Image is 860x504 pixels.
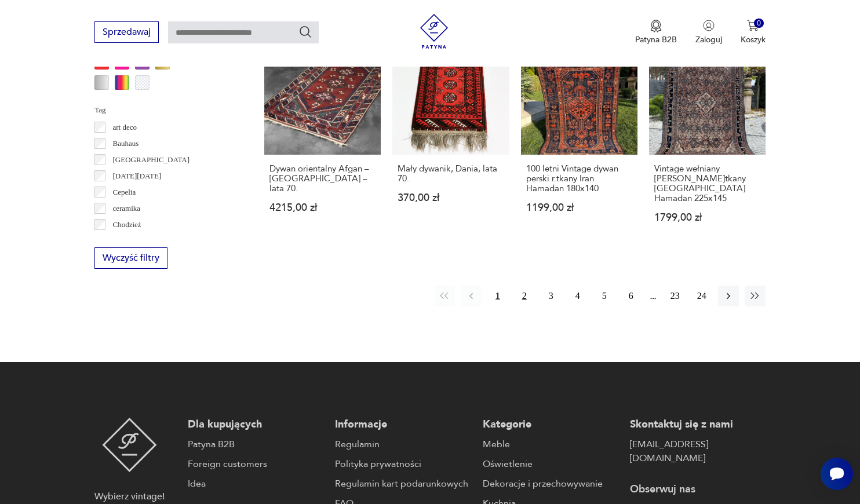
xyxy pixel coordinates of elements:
a: [EMAIL_ADDRESS][DOMAIN_NAME] [630,437,766,465]
h3: Dywan orientalny Afgan – [GEOGRAPHIC_DATA] – lata 70. [269,164,376,193]
a: Meble [483,437,618,451]
p: Koszyk [741,34,766,45]
iframe: Smartsupp widget button [821,458,853,490]
p: Ćmielów [112,235,140,247]
img: Patyna - sklep z meblami i dekoracjami vintage [102,418,157,472]
p: [DATE][DATE] [112,170,161,182]
p: Informacje [335,418,471,432]
button: 3 [541,286,562,306]
p: Skontaktuj się z nami [630,418,766,432]
button: Patyna B2B [635,20,677,45]
a: Mały dywanik, Dania, lata 70.Mały dywanik, Dania, lata 70.370,00 zł [392,38,509,244]
a: Regulamin [335,437,471,451]
p: Patyna B2B [635,34,677,45]
button: 24 [691,286,712,306]
div: 0 [754,19,764,28]
button: 23 [665,286,686,306]
a: Patyna B2B [188,437,323,451]
p: Cepelia [112,186,136,199]
a: Dywan orientalny Afgan – Afganistan – lata 70.Dywan orientalny Afgan – [GEOGRAPHIC_DATA] – lata 7... [264,38,381,244]
button: 2 [514,286,535,306]
h3: Vintage wełniany [PERSON_NAME]tkany [GEOGRAPHIC_DATA] Hamadan 225x145 [654,164,760,203]
button: 0Koszyk [741,20,766,45]
button: Wyczyść filtry [94,247,167,269]
p: art deco [112,121,137,134]
p: 1799,00 zł [654,213,760,222]
p: ceramika [112,202,140,215]
p: 4215,00 zł [269,203,376,213]
button: 6 [621,286,642,306]
button: Zaloguj [695,20,722,45]
img: Patyna - sklep z meblami i dekoracjami vintage [417,14,451,49]
a: Foreign customers [188,457,323,471]
a: 100 letni Vintage dywan perski r.tkany Iran Hamadan 180x140100 letni Vintage dywan perski r.tkany... [521,38,637,244]
img: Ikona koszyka [747,20,759,31]
a: Sprzedawaj [94,29,159,37]
h3: 100 letni Vintage dywan perski r.tkany Iran Hamadan 180x140 [526,164,632,193]
h3: Mały dywanik, Dania, lata 70. [398,164,504,184]
p: [GEOGRAPHIC_DATA] [112,154,190,166]
button: Szukaj [298,25,312,39]
a: Dekoracje i przechowywanie [483,477,618,491]
button: 4 [567,286,588,306]
a: Ikona medaluPatyna B2B [635,20,677,45]
p: 1199,00 zł [526,203,632,213]
img: Ikonka użytkownika [703,20,715,31]
a: Polityka prywatności [335,457,471,471]
p: Tag [94,104,236,116]
p: Bauhaus [112,137,139,150]
p: 370,00 zł [398,193,504,203]
p: Dla kupujących [188,418,323,432]
p: Zaloguj [695,34,722,45]
p: Chodzież [112,218,141,231]
a: Idea [188,477,323,491]
img: Ikona medalu [650,20,662,32]
p: Wybierz vintage! [94,490,165,503]
button: 5 [594,286,615,306]
a: Regulamin kart podarunkowych [335,477,471,491]
a: Vintage wełniany dywan perski r.tkany Iran Hamadan 225x145Vintage wełniany [PERSON_NAME]tkany [GE... [649,38,766,244]
button: 1 [487,286,508,306]
button: Sprzedawaj [94,21,159,43]
p: Kategorie [483,418,618,432]
p: Obserwuj nas [630,483,766,496]
a: Oświetlenie [483,457,618,471]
